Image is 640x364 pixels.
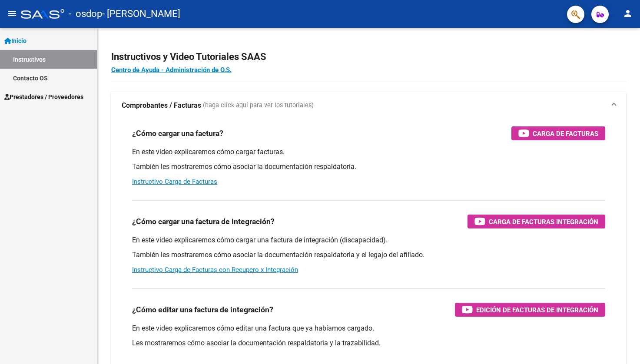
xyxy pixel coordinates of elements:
[132,324,605,333] p: En este video explicaremos cómo editar una factura que ya habíamos cargado.
[489,216,598,227] span: Carga de Facturas Integración
[132,127,223,139] h3: ¿Cómo cargar una factura?
[132,266,298,274] a: Instructivo Carga de Facturas con Recupero x Integración
[623,8,633,19] mat-icon: person
[4,92,83,102] span: Prestadores / Proveedores
[610,334,631,355] iframe: Intercom live chat
[132,147,605,157] p: En este video explicaremos cómo cargar facturas.
[511,126,605,140] button: Carga de Facturas
[111,66,232,74] a: Centro de Ayuda - Administración de O.S.
[203,101,314,110] span: (haga click aquí para ver los tutoriales)
[132,250,605,260] p: También les mostraremos cómo asociar la documentación respaldatoria y el legajo del afiliado.
[69,4,102,23] span: - osdop
[455,303,605,317] button: Edición de Facturas de integración
[7,8,17,19] mat-icon: menu
[111,49,626,65] h2: Instructivos y Video Tutoriales SAAS
[132,338,605,348] p: Les mostraremos cómo asociar la documentación respaldatoria y la trazabilidad.
[468,215,605,228] button: Carga de Facturas Integración
[122,101,201,110] strong: Comprobantes / Facturas
[132,215,275,228] h3: ¿Cómo cargar una factura de integración?
[533,128,598,139] span: Carga de Facturas
[132,235,605,245] p: En este video explicaremos cómo cargar una factura de integración (discapacidad).
[476,304,598,315] span: Edición de Facturas de integración
[111,92,626,119] mat-expansion-panel-header: Comprobantes / Facturas (haga click aquí para ver los tutoriales)
[102,4,180,23] span: - [PERSON_NAME]
[132,162,605,172] p: También les mostraremos cómo asociar la documentación respaldatoria.
[4,36,27,46] span: Inicio
[132,178,217,185] a: Instructivo Carga de Facturas
[132,304,273,316] h3: ¿Cómo editar una factura de integración?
